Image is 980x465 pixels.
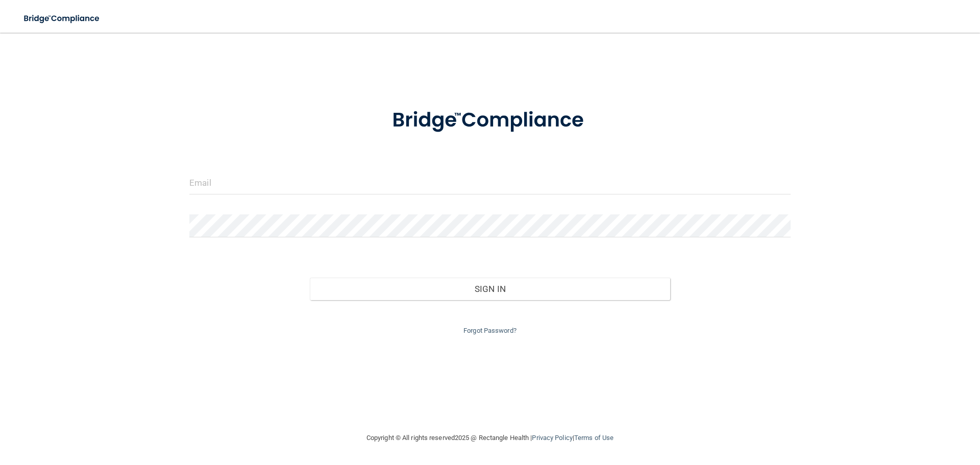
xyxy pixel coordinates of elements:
[189,172,791,194] input: Email
[15,8,109,29] img: bridge_compliance_login_screen.278c3ca4.svg
[463,327,517,334] a: Forgot Password?
[310,278,671,300] button: Sign In
[574,434,614,442] a: Terms of Use
[371,94,609,147] img: bridge_compliance_login_screen.278c3ca4.svg
[304,422,676,454] div: Copyright © All rights reserved 2025 @ Rectangle Health | |
[532,434,572,442] a: Privacy Policy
